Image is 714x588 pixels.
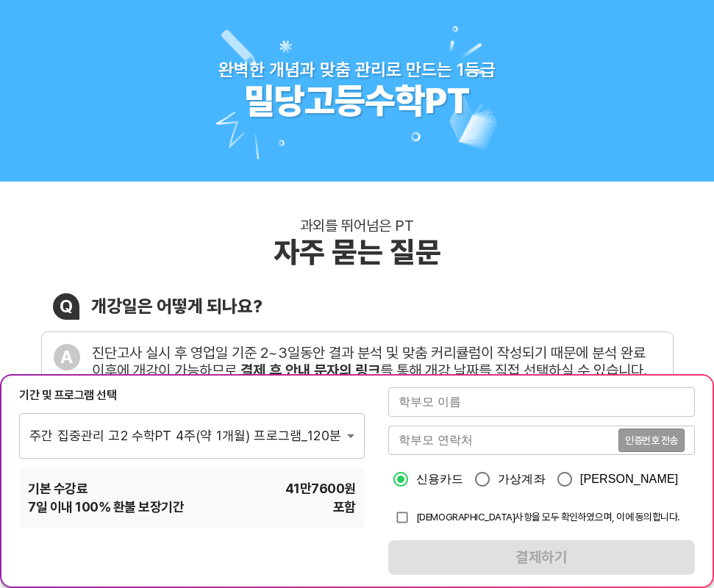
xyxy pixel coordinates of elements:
[218,59,496,80] div: 완벽한 개념과 맞춤 관리로 만드는 1등급
[416,470,464,488] span: 신용카드
[91,295,263,317] div: 개강일은 어떻게 되나요?
[53,293,79,320] div: Q
[19,412,365,458] div: 주간 집중관리 고2 수학PT 4주(약 1개월) 프로그램_120분
[580,470,679,488] span: [PERSON_NAME]
[333,498,356,516] span: 포함
[28,498,184,516] span: 7 일 이내 100% 환불 보장기간
[240,362,380,379] b: 결제 후 안내 문자의 링크
[244,80,470,123] div: 밀당고등수학PT
[274,234,441,270] div: 자주 묻는 질문
[388,387,695,417] input: 학부모 이름을 입력해주세요
[28,479,88,498] span: 기본 수강료
[388,426,618,455] input: 학부모 연락처를 입력해주세요
[92,344,661,379] div: 진단고사 실시 후 영업일 기준 2~3일동안 결과 분석 및 맞춤 커리큘럼이 작성되기 때문에 분석 완료 이후에 개강이 가능하므로 를 통해 개강 날짜를 직접 선택하실 수 있습니다.
[498,470,546,488] span: 가상계좌
[285,479,356,498] span: 41만7600 원
[19,387,365,404] div: 기간 및 프로그램 선택
[416,511,679,523] span: [DEMOGRAPHIC_DATA]사항을 모두 확인하였으며, 이에 동의합니다.
[54,344,80,370] div: A
[300,217,414,234] div: 과외를 뛰어넘은 PT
